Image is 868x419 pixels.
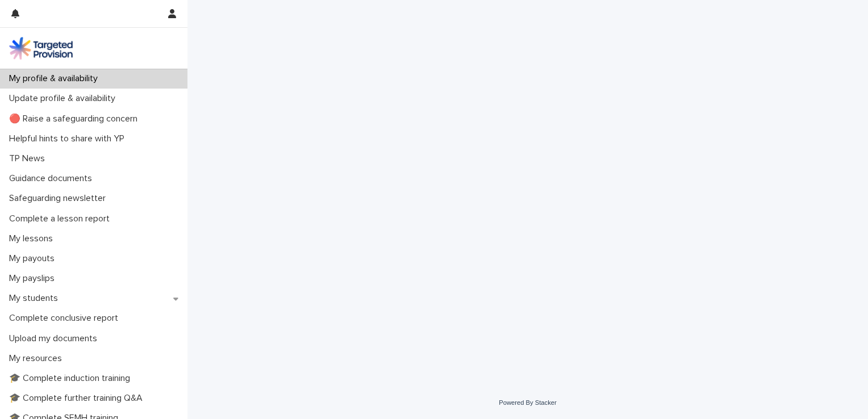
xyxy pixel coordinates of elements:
p: My lessons [5,233,62,244]
p: My payslips [5,273,64,284]
p: TP News [5,153,54,164]
p: Complete a lesson report [5,213,119,224]
img: M5nRWzHhSzIhMunXDL62 [9,37,73,60]
p: My profile & availability [5,73,107,84]
p: My students [5,293,67,304]
p: Helpful hints to share with YP [5,133,133,144]
p: Update profile & availability [5,93,124,104]
p: Upload my documents [5,333,106,344]
p: My payouts [5,253,64,264]
p: 🎓 Complete further training Q&A [5,393,152,404]
p: Guidance documents [5,173,101,184]
p: My resources [5,353,71,364]
p: 🔴 Raise a safeguarding concern [5,114,147,124]
p: 🎓 Complete induction training [5,373,139,384]
a: Powered By Stacker [499,399,556,406]
p: Safeguarding newsletter [5,193,115,204]
p: Complete conclusive report [5,313,127,324]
